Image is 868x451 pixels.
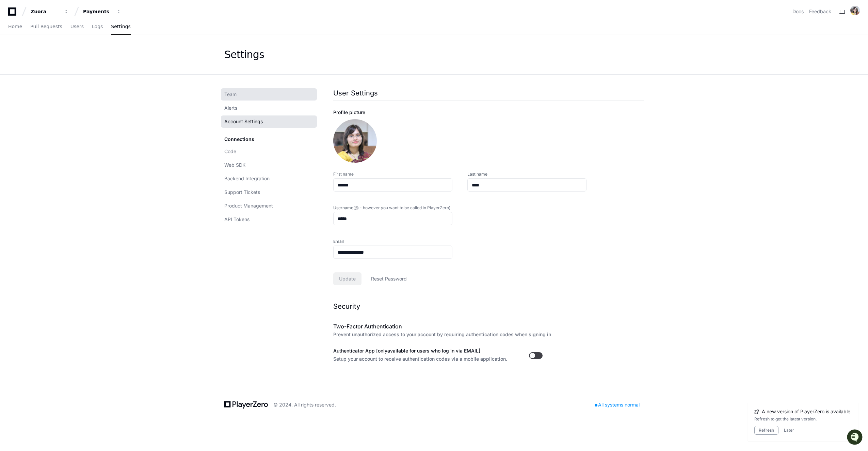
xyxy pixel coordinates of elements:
a: Web SDK [221,159,317,171]
div: We're available if you need us! [23,57,86,63]
u: only [378,348,387,354]
a: Alerts [221,102,317,114]
span: Home [8,24,22,29]
div: Welcome [7,27,124,38]
span: Team [224,91,237,98]
button: Feedback [809,8,831,15]
span: Backend Integration [224,175,270,182]
span: Pylon [68,71,82,76]
span: (@ - however you want to be called in PlayerZero) [353,205,450,210]
div: Payments [83,8,112,15]
h1: User Settings [333,88,378,98]
div: Settings [224,49,264,61]
h1: Security [333,302,644,311]
button: Start new chat [116,53,124,61]
label: Email [333,239,464,244]
div: Refresh to get the latest version. [754,416,852,422]
h3: Authenticator App [ available for users who log in via EMAIL] [333,347,507,355]
a: Team [221,88,317,101]
iframe: Open customer support [846,429,865,447]
span: Pull Requests [30,24,62,29]
button: Payments [80,5,124,18]
div: Profile picture [333,109,644,116]
a: Powered byPylon [48,71,82,76]
span: Alerts [224,105,237,111]
a: Pull Requests [30,19,62,35]
a: Home [8,19,22,35]
span: Product Management [224,202,273,209]
p: Setup your account to receive authentication codes via a mobile application. [333,355,507,363]
button: Refresh [754,426,778,435]
a: Product Management [221,200,317,212]
span: Web SDK [224,162,245,168]
label: First name [333,172,464,177]
span: Reset Password [367,275,410,282]
a: Account Settings [221,115,317,128]
span: Settings [111,24,130,29]
img: PlayerZero [7,7,20,20]
span: Users [70,24,84,29]
div: All systems normal [591,400,644,410]
div: Start new chat [23,51,112,57]
a: API Tokens [221,213,317,225]
span: Support Tickets [224,189,260,196]
a: Settings [111,19,130,35]
span: A new version of PlayerZero is available. [762,408,852,415]
span: Account Settings [224,118,263,125]
a: Backend Integration [221,173,317,185]
a: Logs [92,19,103,35]
div: Zuora [31,8,60,15]
img: ACg8ocJp4l0LCSiC5MWlEh794OtQNs1DKYp4otTGwJyAKUZvwXkNnmc=s96-c [333,119,377,163]
div: © 2024. All rights reserved. [273,401,336,408]
span: Code [224,148,236,155]
a: Users [70,19,84,35]
a: Code [221,145,317,158]
img: 1756235613930-3d25f9e4-fa56-45dd-b3ad-e072dfbd1548 [7,51,19,63]
button: Zuora [28,5,71,18]
button: Reset Password [361,272,416,285]
h2: Two-Factor Authentication [333,322,644,330]
label: Last name [467,172,598,177]
button: Later [784,428,794,433]
img: ACg8ocJp4l0LCSiC5MWlEh794OtQNs1DKYp4otTGwJyAKUZvwXkNnmc=s96-c [850,6,860,15]
label: Username [333,205,464,211]
span: API Tokens [224,216,250,223]
a: Docs [792,8,804,15]
p: Prevent unauthorized access to your account by requiring authentication codes when signing in [333,330,644,339]
span: Logs [92,24,103,29]
a: Support Tickets [221,186,317,198]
